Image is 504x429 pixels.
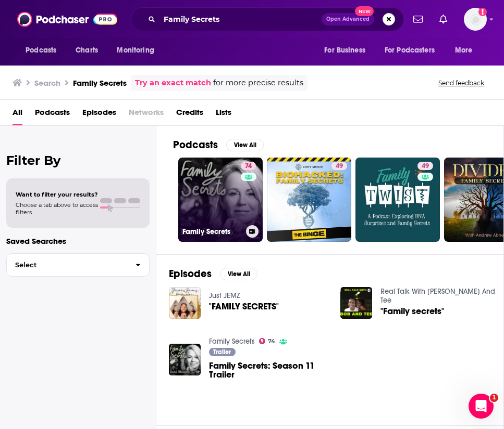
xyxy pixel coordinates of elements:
a: Lists [216,104,231,125]
span: Open Advanced [326,17,370,22]
a: Just JEMZ [209,291,240,300]
a: "Family secrets" [380,307,444,316]
span: Select [7,262,127,268]
a: Episodes [82,104,116,125]
a: Credits [176,104,203,125]
a: Podcasts [35,104,70,125]
img: User Profile [464,8,487,31]
h3: Search [34,78,60,88]
a: Show notifications dropdown [435,10,451,28]
img: Family Secrets: Season 11 Trailer [169,344,201,375]
h3: Family Secrets [73,78,127,88]
a: 49 [331,162,347,170]
h2: Filter By [6,153,150,168]
button: View All [226,139,264,151]
a: 74Family Secrets [178,158,263,242]
a: Family Secrets [209,337,255,346]
a: All [13,104,22,125]
button: View All [220,268,257,280]
h2: Podcasts [173,138,218,151]
button: Select [6,253,150,277]
span: Trailer [213,349,231,355]
span: Charts [76,43,98,58]
span: Monitoring [117,43,154,58]
button: open menu [448,41,486,60]
span: 74 [268,339,275,344]
input: Search podcasts, credits, & more... [159,11,322,28]
span: Networks [129,104,164,125]
button: open menu [317,41,378,60]
button: Open AdvancedNew [322,13,374,25]
img: "Family secrets" [340,287,372,319]
span: 49 [336,161,343,172]
img: Podchaser - Follow, Share and Rate Podcasts [17,9,117,29]
button: open menu [109,41,167,60]
a: 49 [417,162,433,170]
span: Want to filter your results? [16,191,98,198]
a: Show notifications dropdown [409,10,427,28]
a: 74 [259,338,276,344]
a: PodcastsView All [173,138,264,151]
button: Show profile menu [464,8,487,31]
iframe: Intercom live chat [469,394,494,419]
button: open menu [18,41,70,60]
a: 49 [267,158,351,242]
p: Saved Searches [6,236,150,246]
button: open menu [378,41,450,60]
span: New [355,6,374,16]
button: Send feedback [435,79,487,87]
a: Charts [69,41,104,60]
a: Real Talk With Bob And Tee [380,287,495,305]
svg: Add a profile image [478,8,487,16]
span: 74 [245,161,252,172]
a: EpisodesView All [169,267,257,280]
a: 49 [355,158,440,242]
img: "FAMILY SECRETS" [169,287,201,319]
span: For Business [324,43,365,58]
span: Podcasts [26,43,56,58]
span: 1 [490,394,498,402]
span: 49 [422,161,429,172]
span: for more precise results [213,77,303,89]
span: Logged in as smeizlik [464,8,487,31]
span: More [455,43,473,58]
h3: Family Secrets [182,227,242,236]
h2: Episodes [169,267,212,280]
span: For Podcasters [385,43,435,58]
a: Try an exact match [135,77,211,89]
a: Family Secrets: Season 11 Trailer [209,361,328,379]
a: 74 [241,162,256,170]
span: Choose a tab above to access filters. [16,201,98,216]
div: Search podcasts, credits, & more... [131,7,404,31]
a: "FAMILY SECRETS" [209,302,279,311]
